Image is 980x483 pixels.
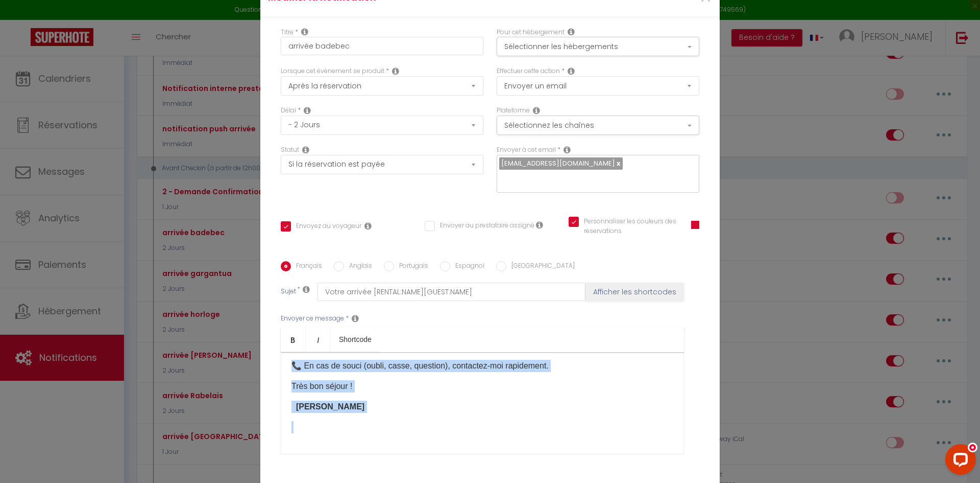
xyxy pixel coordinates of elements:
strong: [PERSON_NAME] [296,402,364,411]
label: Plateforme [497,106,530,116]
i: Envoyer au voyageur [364,222,372,230]
label: Effectuer cette action [497,66,560,76]
label: Pour cet hébergement [497,28,565,37]
button: Sélectionner les hébergements [497,37,699,56]
label: [GEOGRAPHIC_DATA] [506,261,575,272]
label: Sujet [281,287,296,297]
label: Envoyer à cet email [497,145,556,155]
span: [EMAIL_ADDRESS][DOMAIN_NAME] [501,158,615,168]
i: Message [352,314,359,323]
label: Espagnol [450,261,484,272]
p: 📞 En cas de souci (oubli, casse, question), contactez-moi rapidement. [291,360,673,372]
i: Subject [303,285,310,293]
i: Action Channel [533,106,540,114]
i: This Rental [568,28,575,36]
a: Italic [306,327,331,352]
i: Booking status [302,146,309,154]
i: Action Type [568,67,575,75]
i: Recipient [563,146,571,154]
p: Très bon séjour ! [291,380,673,393]
label: Portugais [394,261,428,272]
label: Statut [281,145,299,155]
i: Envoyer au prestataire si il est assigné [536,221,543,229]
button: Afficher les shortcodes [585,283,684,301]
i: Event Occur [392,67,399,75]
label: Délai [281,106,296,116]
label: Titre [281,28,293,37]
label: Lorsque cet événement se produit [281,66,384,76]
label: Anglais [344,261,372,272]
a: Shortcode [331,327,380,352]
button: Sélectionnez les chaînes [497,116,699,135]
iframe: LiveChat chat widget [937,440,980,483]
label: Envoyer ce message [281,314,344,324]
label: Français [291,261,322,272]
a: Bold [281,327,306,352]
i: Title [301,28,308,36]
i: Action Time [304,106,311,114]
